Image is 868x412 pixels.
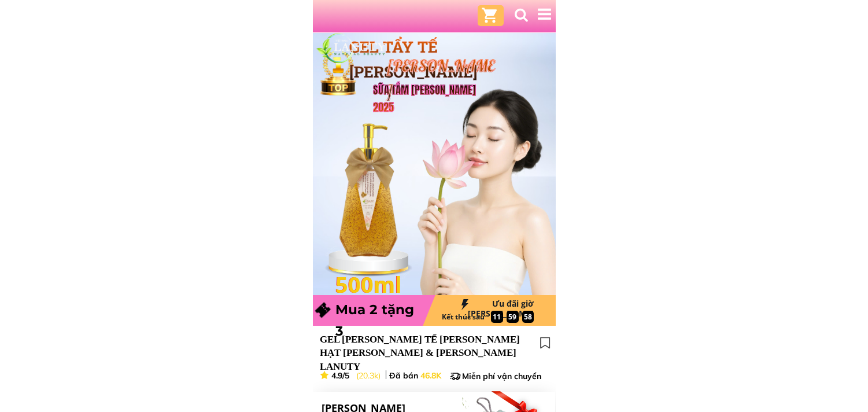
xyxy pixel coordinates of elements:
h3: Mua 2 tặng 3 [335,299,426,342]
h1: 500ml [335,267,418,302]
h3: Kết thúc sau [442,311,489,322]
h1: 500ml [335,267,404,302]
h3: (20.3k) [356,370,386,382]
span: Đã bán [389,370,418,381]
h3: GEL TẨY TẾ [PERSON_NAME] [349,35,542,84]
span: 46.8K [420,370,441,381]
h3: 4.9/5 [331,370,364,382]
h3: Miễn phí vận chuyển [462,371,555,382]
h3: [PERSON_NAME] [387,54,498,104]
h3: : [514,311,519,322]
h3: : [498,311,504,322]
h3: Ưu đãi giờ [PERSON_NAME] [449,299,534,319]
h3: SỮA TẮM [PERSON_NAME] 2025 [373,82,495,116]
h3: GEL [PERSON_NAME] TẾ [PERSON_NAME] HẠT [PERSON_NAME] & [PERSON_NAME] LANUTY [320,333,531,374]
